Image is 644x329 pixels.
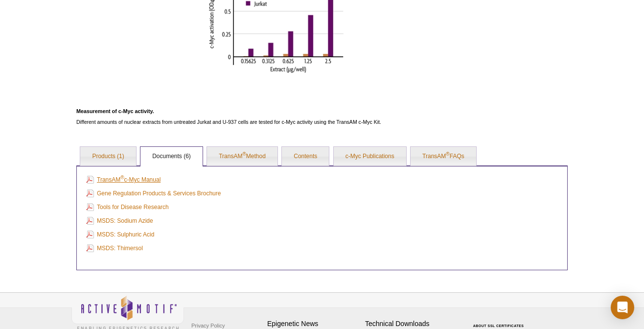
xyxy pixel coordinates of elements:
[334,147,406,166] a: c-Myc Publications
[76,119,381,125] span: Different amounts of nuclear extracts from untreated Jurkat and U-937 cells are tested for c-Myc ...
[120,175,124,180] sup: ®
[611,296,634,319] div: Open Intercom Messenger
[411,147,476,166] a: TransAM®FAQs
[86,229,154,240] a: MSDS: Sulphuric Acid
[86,188,221,199] a: Gene Regulation Products & Services Brochure
[446,151,449,157] sup: ®
[86,174,161,185] a: TransAM®c-Myc Manual
[207,147,277,166] a: TransAM®Method
[76,105,475,117] h3: Measurement of c-Myc activity.
[86,215,153,226] a: MSDS: Sodium Azide
[86,243,143,254] a: MSDS: Thimersol
[140,147,203,166] a: Documents (6)
[267,320,360,328] h4: Epigenetic News
[365,320,458,328] h4: Technical Downloads
[282,147,329,166] a: Contents
[80,147,136,166] a: Products (1)
[473,324,524,328] a: ABOUT SSL CERTIFICATES
[86,202,169,212] a: Tools for Disease Research
[242,151,246,157] sup: ®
